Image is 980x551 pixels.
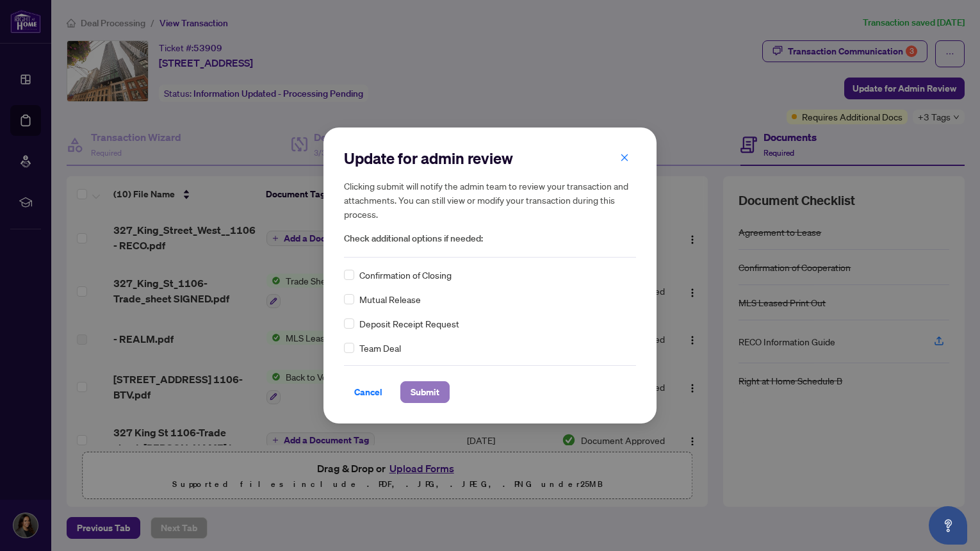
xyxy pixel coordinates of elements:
span: Mutual Release [359,292,421,306]
span: Confirmation of Closing [359,268,452,282]
span: Team Deal [359,341,401,355]
button: Open asap [929,506,967,545]
span: Deposit Receipt Request [359,317,459,331]
button: Submit [400,381,450,403]
span: Submit [411,382,439,402]
h2: Update for admin review [344,148,636,169]
button: Cancel [344,381,393,403]
span: Cancel [354,382,382,402]
h5: Clicking submit will notify the admin team to review your transaction and attachments. You can st... [344,179,636,221]
span: Check additional options if needed: [344,231,636,246]
span: close [620,153,629,162]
